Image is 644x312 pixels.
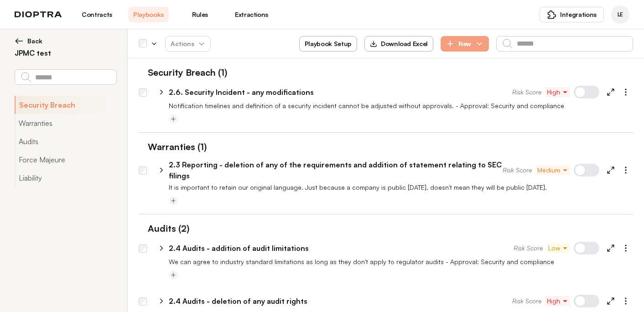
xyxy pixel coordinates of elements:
[15,114,116,132] button: Warranties
[169,159,503,181] p: 2.3 Reporting - deletion of any of the requirements and addition of statement relating to SEC fil...
[540,7,604,22] button: Integrations
[15,47,116,58] h2: JPMC test
[180,7,220,22] a: Rules
[441,36,489,52] button: New
[169,243,309,254] p: 2.4 Audits - addition of audit limitations
[163,36,213,52] span: Actions
[503,166,532,175] span: Risk Score
[139,66,227,79] h1: Security Breach (1)
[537,166,568,175] span: Medium
[15,169,116,187] button: Liability
[547,88,568,97] span: High
[299,36,357,52] button: Playbook Setup
[169,183,633,192] p: It is important to retain our original language. Just because a company is public [DATE], doesn't...
[15,36,24,46] img: left arrow
[547,296,568,306] span: High
[77,7,117,22] a: Contracts
[15,11,62,18] img: logo
[169,296,307,307] p: 2.4 Audits - deletion of any audit rights
[169,257,633,266] p: We can agree to industry standard limitations as long as they don't apply to regulator audits - A...
[15,151,116,169] button: Force Majeure
[512,296,541,306] span: Risk Score
[15,36,116,46] button: Back
[545,296,570,306] button: High
[560,10,597,19] span: Integrations
[139,140,207,154] h1: Warranties (1)
[169,87,314,98] p: 2.6. Security Incident - any modifications
[169,114,178,124] button: Add tag
[139,40,147,48] div: Select all
[27,36,42,46] span: Back
[169,101,633,110] p: Notification timelines and definition of a security incident cannot be adjusted without approvals...
[514,244,543,253] span: Risk Score
[546,243,570,253] button: Low
[611,5,629,24] div: Laurie Ehrlich
[548,244,568,253] span: Low
[364,36,433,52] button: Download Excel
[15,132,116,151] button: Audits
[128,7,169,22] a: Playbooks
[535,165,570,175] button: Medium
[15,96,116,114] button: Security Breach
[169,196,178,205] button: Add tag
[231,7,272,22] a: Extractions
[547,10,556,19] img: puzzle
[512,88,541,97] span: Risk Score
[618,11,623,18] span: LE
[169,270,178,280] button: Add tag
[165,36,211,52] button: Actions
[139,222,189,235] h1: Audits (2)
[545,87,570,97] button: High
